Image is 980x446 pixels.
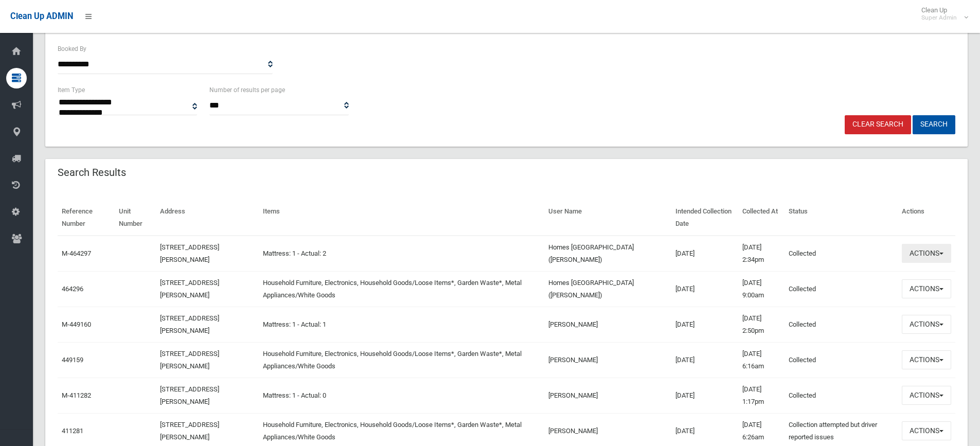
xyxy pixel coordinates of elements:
[62,427,83,435] a: 411281
[58,200,115,236] th: Reference Number
[671,342,738,378] td: [DATE]
[62,391,91,399] a: M-411282
[259,236,545,272] td: Mattress: 1 - Actual: 2
[913,115,955,134] button: Search
[160,314,219,334] a: [STREET_ADDRESS][PERSON_NAME]
[671,200,738,236] th: Intended Collection Date
[671,378,738,413] td: [DATE]
[902,350,951,369] button: Actions
[259,271,545,307] td: Household Furniture, Electronics, Household Goods/Loose Items*, Garden Waste*, Metal Appliances/W...
[160,421,219,441] a: [STREET_ADDRESS][PERSON_NAME]
[902,315,951,334] button: Actions
[916,6,967,22] span: Clean Up
[785,342,898,378] td: Collected
[259,378,545,413] td: Mattress: 1 - Actual: 0
[738,236,785,272] td: [DATE] 2:34pm
[902,386,951,405] button: Actions
[160,243,219,263] a: [STREET_ADDRESS][PERSON_NAME]
[785,236,898,272] td: Collected
[785,200,898,236] th: Status
[62,285,83,293] a: 464296
[160,350,219,370] a: [STREET_ADDRESS][PERSON_NAME]
[544,271,671,307] td: Homes [GEOGRAPHIC_DATA] ([PERSON_NAME])
[259,307,545,342] td: Mattress: 1 - Actual: 1
[671,307,738,342] td: [DATE]
[738,307,785,342] td: [DATE] 2:50pm
[785,271,898,307] td: Collected
[115,200,156,236] th: Unit Number
[902,421,951,440] button: Actions
[10,11,73,21] span: Clean Up ADMIN
[738,342,785,378] td: [DATE] 6:16am
[845,115,911,134] a: Clear Search
[62,320,91,328] a: M-449160
[544,200,671,236] th: User Name
[671,236,738,272] td: [DATE]
[160,385,219,405] a: [STREET_ADDRESS][PERSON_NAME]
[544,307,671,342] td: [PERSON_NAME]
[544,378,671,413] td: [PERSON_NAME]
[902,244,951,263] button: Actions
[898,200,955,236] th: Actions
[259,200,545,236] th: Items
[209,84,285,96] label: Number of results per page
[62,249,91,257] a: M-464297
[259,342,545,378] td: Household Furniture, Electronics, Household Goods/Loose Items*, Garden Waste*, Metal Appliances/W...
[58,84,85,96] label: Item Type
[738,271,785,307] td: [DATE] 9:00am
[544,236,671,272] td: Homes [GEOGRAPHIC_DATA] ([PERSON_NAME])
[62,356,83,364] a: 449159
[160,279,219,299] a: [STREET_ADDRESS][PERSON_NAME]
[738,200,785,236] th: Collected At
[738,378,785,413] td: [DATE] 1:17pm
[544,342,671,378] td: [PERSON_NAME]
[156,200,258,236] th: Address
[902,279,951,298] button: Actions
[45,163,138,183] header: Search Results
[921,14,957,22] small: Super Admin
[58,43,86,55] label: Booked By
[785,378,898,413] td: Collected
[785,307,898,342] td: Collected
[671,271,738,307] td: [DATE]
